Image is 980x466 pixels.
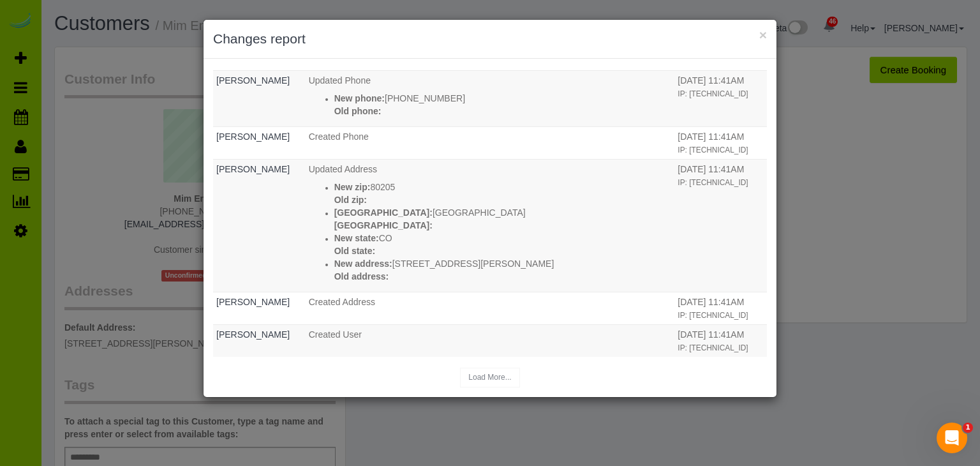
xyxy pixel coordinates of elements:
small: IP: [TECHNICAL_ID] [678,89,748,98]
sui-modal: Changes report [204,20,776,397]
strong: Old address: [334,271,389,282]
h3: Changes report [213,29,767,49]
p: [STREET_ADDRESS][PERSON_NAME] [334,257,672,270]
p: 80205 [334,181,672,193]
td: When [674,292,767,324]
strong: Old state: [334,246,376,256]
td: Who [213,292,306,324]
strong: Old zip: [334,195,367,205]
a: [PERSON_NAME] [216,75,290,86]
td: When [674,159,767,292]
small: IP: [TECHNICAL_ID] [678,343,748,352]
a: [PERSON_NAME] [216,297,290,307]
a: [PERSON_NAME] [216,132,290,142]
span: Updated Phone [309,75,371,86]
strong: New phone: [334,93,385,103]
small: IP: [TECHNICAL_ID] [678,311,748,320]
td: What [306,159,675,292]
td: What [306,126,675,159]
td: Who [213,324,306,357]
p: CO [334,232,672,244]
td: Who [213,159,306,292]
td: When [674,70,767,126]
td: When [674,126,767,159]
td: What [306,292,675,324]
strong: [GEOGRAPHIC_DATA]: [334,220,433,230]
td: What [306,70,675,126]
iframe: Intercom live chat [937,423,967,453]
td: When [674,324,767,357]
td: Who [213,126,306,159]
a: [PERSON_NAME] [216,164,290,174]
strong: New address: [334,259,392,269]
a: [PERSON_NAME] [216,329,290,340]
small: IP: [TECHNICAL_ID] [678,178,748,187]
small: IP: [TECHNICAL_ID] [678,146,748,154]
strong: New state: [334,233,379,243]
strong: [GEOGRAPHIC_DATA]: [334,207,433,218]
strong: New zip: [334,182,371,192]
span: Created Address [309,297,375,307]
strong: Old phone: [334,106,382,116]
button: × [759,28,767,41]
span: Updated Address [309,164,377,174]
span: Created Phone [309,132,369,142]
td: Who [213,70,306,126]
p: [GEOGRAPHIC_DATA] [334,206,672,219]
p: [PHONE_NUMBER] [334,92,672,105]
td: What [306,324,675,357]
span: 1 [963,423,973,433]
span: Created User [309,329,362,340]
